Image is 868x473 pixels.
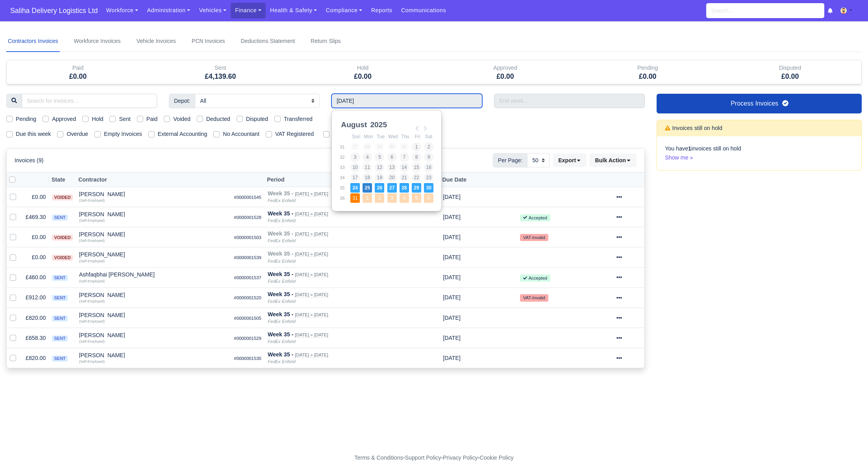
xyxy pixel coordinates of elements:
small: #0000001528 [234,215,261,220]
div: [PERSON_NAME] [79,332,228,338]
td: £820.00 [22,348,49,368]
small: [DATE] » [DATE] [295,211,328,217]
abbr: Tuesday [377,134,385,139]
a: Terms & Conditions [354,454,403,461]
h5: £0.00 [582,72,713,81]
a: Privacy Policy [443,454,478,461]
a: Communications [397,3,451,18]
th: State [49,173,76,187]
small: (Self-Employed) [79,339,105,343]
i: FedEx Enfield [268,218,296,223]
td: £658.30 [22,328,49,348]
strong: Week 35 - [268,351,293,358]
div: [PERSON_NAME] [79,312,228,318]
small: [DATE] » [DATE] [295,312,328,317]
div: Ashfaqbhai [PERSON_NAME] [79,272,228,277]
button: Export [553,154,587,167]
button: 13 [387,163,397,172]
input: Use the arrow keys to pick a date [331,94,482,108]
i: FedEx Enfield [268,238,296,243]
a: Vehicles [194,3,231,18]
strong: 1 [688,145,691,152]
td: 35 [339,183,350,193]
abbr: Saturday [425,134,432,139]
div: Chat Widget [829,435,868,473]
h6: Invoices still on hold [665,125,722,132]
small: [DATE] » [DATE] [295,352,328,358]
a: Return Slips [309,31,342,52]
td: £0.00 [22,227,49,247]
button: 4 [363,152,372,162]
small: [DATE] » [DATE] [295,272,328,277]
abbr: Monday [364,134,373,139]
span: sent [52,315,67,321]
i: FedEx Enfield [268,339,296,344]
div: [PERSON_NAME] [79,191,228,197]
label: Disputed [246,115,268,124]
abbr: Wednesday [388,134,398,139]
i: FedEx Enfield [268,299,296,304]
button: Bulk Action [590,154,637,167]
small: #0000001505 [234,316,261,321]
label: Pending [16,115,36,124]
button: 3 [350,152,360,162]
small: (Self-Employed) [79,279,105,283]
div: [PERSON_NAME] [79,232,228,237]
span: voided [52,235,72,241]
span: Per Page: [493,153,527,167]
i: FedEx Enfield [268,359,296,364]
button: 27 [387,183,397,193]
button: 29 [412,183,421,193]
div: Hold [292,60,434,84]
abbr: Sunday [352,134,360,139]
td: 33 [339,162,350,173]
button: 20 [387,173,397,182]
div: Paid [7,60,149,84]
button: 31 [350,193,360,203]
strong: Week 35 - [268,190,293,197]
button: 2 [424,142,433,152]
small: (Self-Employed) [79,239,105,243]
small: VAT-Invalid [520,234,548,241]
label: Hold [92,115,103,124]
button: 17 [350,173,360,182]
button: 10 [350,163,360,172]
h5: £0.00 [13,72,143,81]
div: [PERSON_NAME] [79,211,228,217]
div: Sent [149,60,292,84]
div: Sent [155,63,286,72]
small: [DATE] » [DATE] [295,191,328,197]
h5: £0.00 [440,72,570,81]
button: 28 [400,183,409,193]
td: 34 [339,173,350,183]
small: #0000001503 [234,235,261,240]
button: 23 [424,173,433,182]
div: [PERSON_NAME] [79,292,228,298]
div: You have invoices still on hold [657,136,861,170]
td: £820.00 [22,308,49,328]
button: 9 [424,152,433,162]
button: 25 [363,183,372,193]
th: Contractor [76,173,231,187]
i: FedEx Enfield [268,259,296,263]
small: (Self-Employed) [79,299,105,303]
td: £912.00 [22,288,49,308]
label: Voided [173,115,191,124]
button: 16 [424,163,433,172]
div: Paid [13,63,143,72]
button: 26 [375,183,384,193]
label: Transferred [284,115,313,124]
a: Compliance [321,3,366,18]
strong: Week 35 - [268,271,293,277]
label: VAT Registered [275,130,314,139]
button: Next Month [420,124,430,133]
h5: £4,139.60 [155,72,286,81]
a: PCN Invoices [190,31,227,52]
h5: £0.00 [298,72,428,81]
span: voided [52,255,72,261]
button: 6 [387,152,397,162]
a: Contractors Invoices [6,31,60,52]
a: Show me » [665,154,693,161]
